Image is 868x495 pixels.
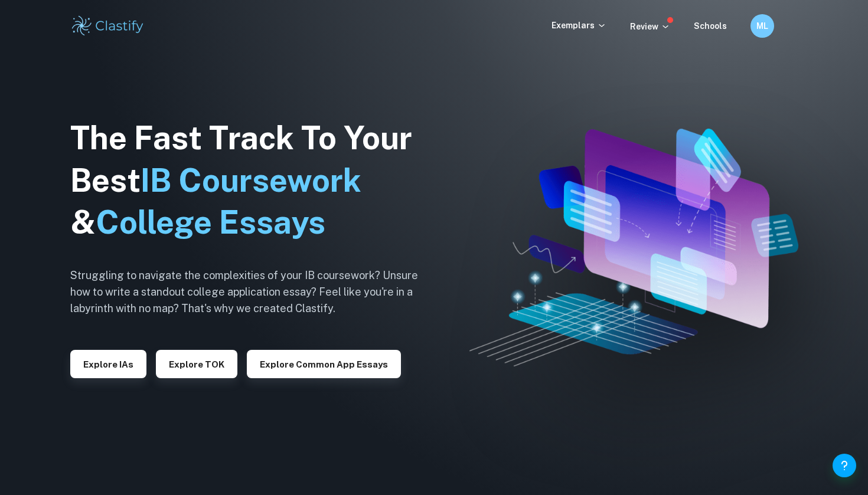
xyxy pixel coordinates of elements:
[70,350,146,378] button: Explore IAs
[156,350,237,378] button: Explore TOK
[750,14,774,38] button: ML
[247,350,401,378] button: Explore Common App essays
[756,19,769,32] h6: ML
[552,19,606,32] p: Exemplars
[156,358,237,369] a: Explore TOK
[469,129,798,366] img: Clastify hero
[70,14,145,38] img: Clastify logo
[70,267,436,317] h6: Struggling to navigate the complexities of your IB coursework? Unsure how to write a standout col...
[833,454,856,477] button: Help and Feedback
[70,358,146,369] a: Explore IAs
[247,358,401,369] a: Explore Common App essays
[694,21,727,31] a: Schools
[96,204,325,241] span: College Essays
[70,117,436,244] h1: The Fast Track To Your Best &
[141,162,361,199] span: IB Coursework
[630,20,670,33] p: Review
